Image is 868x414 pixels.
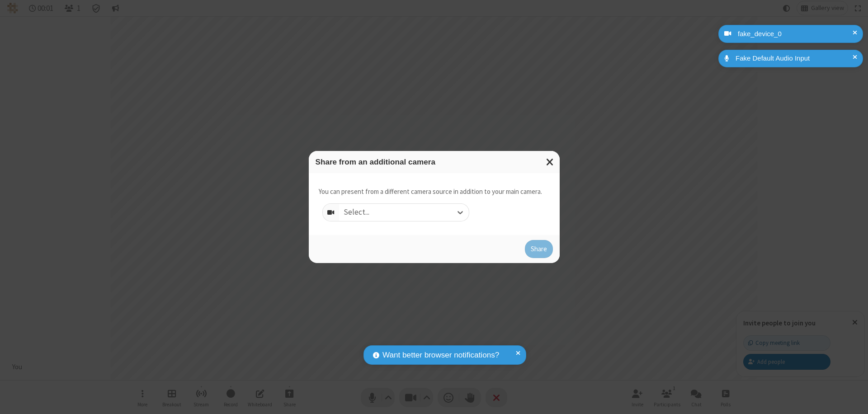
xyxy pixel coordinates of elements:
[732,53,856,64] div: Fake Default Audio Input
[525,240,553,258] button: Share
[319,187,542,197] p: You can present from a different camera source in addition to your main camera.
[735,29,856,39] div: fake_device_0
[541,151,560,173] button: Close modal
[382,349,499,361] span: Want better browser notifications?
[316,158,553,166] h3: Share from an additional camera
